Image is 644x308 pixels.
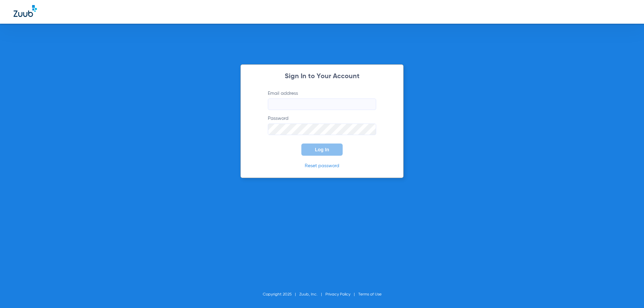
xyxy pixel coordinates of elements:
h2: Sign In to Your Account [258,73,386,80]
li: Zuub, Inc. [299,291,325,298]
a: Reset password [305,163,339,168]
input: Email address [268,98,376,110]
input: Password [268,124,376,135]
label: Password [268,115,376,135]
span: Log In [315,147,329,152]
a: Terms of Use [358,292,382,296]
button: Log In [301,144,343,156]
label: Email address [268,90,376,110]
img: Zuub Logo [14,5,37,17]
a: Privacy Policy [325,292,350,296]
li: Copyright 2025 [263,291,299,298]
